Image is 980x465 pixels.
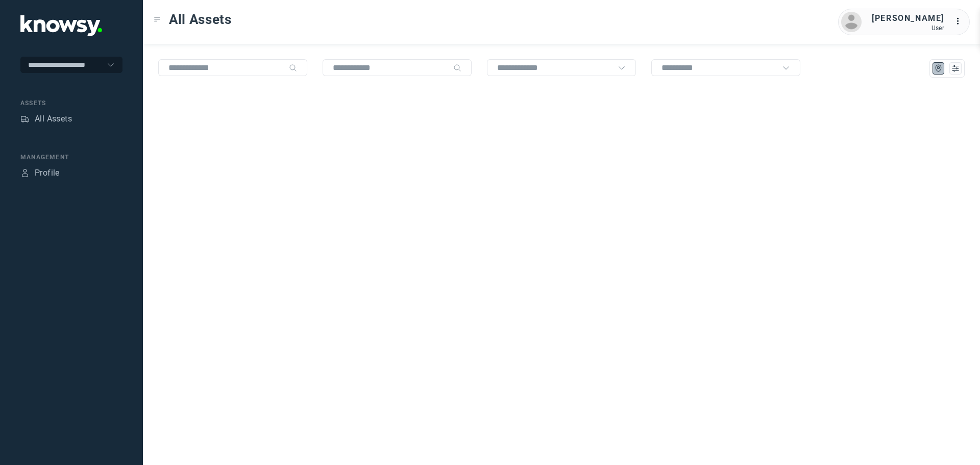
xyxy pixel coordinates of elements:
div: Profile [20,168,30,178]
div: Search [453,64,461,72]
div: List [951,64,960,73]
span: All Assets [169,10,232,29]
div: [PERSON_NAME] [872,12,944,25]
img: avatar.png [841,12,862,32]
div: Toggle Menu [154,16,161,23]
img: Application Logo [20,15,102,36]
a: AssetsAll Assets [20,113,72,125]
div: Assets [20,114,30,124]
div: All Assets [35,113,72,125]
div: Management [20,153,122,162]
div: User [872,25,944,32]
div: Search [289,64,297,72]
div: : [954,15,967,28]
a: ProfileProfile [20,167,60,179]
div: Map [934,64,943,73]
div: Assets [20,99,122,108]
tspan: ... [955,17,965,25]
div: : [954,15,967,29]
div: Profile [35,167,60,179]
